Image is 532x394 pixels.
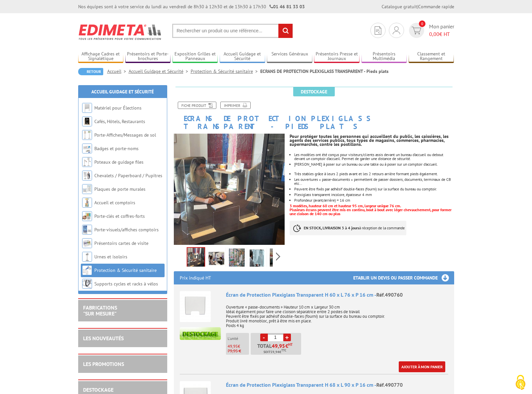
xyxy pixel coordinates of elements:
a: DESTOCKAGE [83,386,113,393]
p: Peuvent être fixés par adhésif double-faces (fourni) sur la surface du bureau ou comptoir. [294,187,454,191]
a: Retour [78,68,103,75]
a: Imprimer [220,102,251,109]
img: Edimeta [78,20,162,44]
a: Accueil Guidage et Sécurité [220,51,265,62]
a: Services Généraux [267,51,312,62]
img: devis rapide [412,27,421,34]
font: Plusieurs écrans peuvent être mis en continu, bout à bout avec léger chevauchement, pour former u... [290,207,452,216]
a: Présentoirs et Porte-brochures [125,51,171,62]
img: Cafés, Hôtels, Restaurants [82,116,92,126]
img: Cookies (fenêtre modale) [512,374,529,391]
a: Affichage Cadres et Signalétique [78,51,124,62]
p: Ouverture « passe-documents » Hauteur 10 cm x Largeur 30 cm Idéal également pour faire une cloiso... [226,300,448,328]
a: Plaques de porte murales [94,186,145,192]
img: devis rapide [375,26,381,35]
img: Plaques de porte murales [82,184,92,194]
p: € [228,344,249,349]
img: Chevalets / Paperboard / Pupitres [82,171,92,181]
p: 79,95 € [228,349,249,353]
sup: HT [288,342,293,347]
a: Présentoirs Multimédia [361,51,407,62]
span: € [285,343,288,348]
a: Porte-visuels/affiches comptoirs [94,227,159,233]
img: ecrans_de_protection_plexiglass_transparent_490760_1.jpg [174,134,285,245]
a: Cafés, Hôtels, Restaurants [94,118,145,124]
img: Écran de Protection Plexiglass Transparent H 60 x L 76 x P 16 cm [180,291,211,322]
span: Mon panier [429,23,454,38]
p: [PERSON_NAME] à poser sur un bureau ou une table ou à poser sur un comptoir d’accueil. [294,162,454,170]
img: ecrans_de_protection_plexiglass_transparent_490760_1.jpg [187,248,204,268]
div: Écran de Protection Plexiglass Transparent H 60 x L 76 x P 16 cm - [226,291,448,299]
li: Plexiglass transparent incolore, épaisseur 4 mm [294,193,454,197]
p: Les ouvertures « passe-documents » permettent de passer dossiers, documents, terminaux de CB etc… [294,178,454,185]
span: Destockage [293,87,335,96]
span: Réf.490760 [376,291,403,298]
img: Porte-Affiches/Messages de sol [82,130,92,140]
img: Présentoirs cartes de visite [82,238,92,248]
p: Total [252,343,301,355]
a: Exposition Grilles et Panneaux [172,51,218,62]
a: + [283,334,291,341]
a: Chevalets / Paperboard / Pupitres [94,173,162,179]
span: 49,95 [228,344,238,349]
a: Commande rapide [418,4,454,10]
font: 3 modèles, hauteur 60 cm et hauteur 95 cm, largeur unique 76 cm. [290,203,401,208]
a: Porte-clés et coffres-forts [94,213,145,219]
img: Urnes et isoloirs [82,252,92,262]
img: ecran_protection_plexiglass_transparent_490760_4.jpg [229,248,245,269]
a: Accueil Guidage et Sécurité [129,68,191,74]
a: - [260,334,268,341]
p: Très stables grâce à leurs 2 pieds avant et les 2 retours arrière formant pieds également. [294,172,454,176]
a: Présentoirs cartes de visite [94,240,148,246]
a: Supports cycles et racks à vélos [94,281,158,287]
button: Cookies (fenêtre modale) [509,372,532,394]
input: Rechercher un produit ou une référence... [172,24,293,38]
strong: 01 46 81 33 03 [269,4,305,10]
div: | [382,3,454,10]
sup: TTC [281,348,286,352]
img: Accueil et comptoirs [82,198,92,208]
span: 59,94 [270,349,279,355]
input: rechercher [278,24,293,38]
a: Protection & Sécurité sanitaire [191,68,260,74]
p: Les modèles ont été conçus pour visiteurs/clients assis devant un bureau d’accueil ou debout deva... [294,153,454,161]
a: FABRICATIONS"Sur Mesure" [83,304,117,317]
a: Ajouter à mon panier [399,361,445,372]
a: Catalogue gratuit [382,4,417,10]
span: 49,95 [272,343,285,348]
a: Matériel pour Élections [94,105,141,111]
img: Badges et porte-noms [82,144,92,153]
a: Poteaux de guidage files [94,159,143,165]
img: Porte-clés et coffres-forts [82,211,92,221]
a: LES NOUVEAUTÉS [83,335,124,342]
img: ecran_protection_plexiglass_transparent_490790_3bis.jpg [208,248,224,269]
li: Profondeur (avant/arrière) = 16 cm [294,198,454,202]
a: Accueil Guidage et Sécurité [91,89,154,95]
a: Présentoirs Presse et Journaux [314,51,360,62]
img: Matériel pour Élections [82,103,92,113]
div: Écran de Protection Plexiglass Transparent H 68 x L 90 x P 16 cm - [226,381,448,389]
a: devis rapide 0 Mon panier 0,00€ HT [407,23,454,38]
a: Badges et porte-noms [94,146,139,151]
h3: Etablir un devis ou passer commande [353,271,454,284]
p: Prix indiqué HT [180,271,211,284]
p: à réception de la commande [290,221,406,235]
img: destockage [180,327,221,340]
p: Pour protéger toutes les personnes qui accueillent du public, les caissières, les agents des serv... [290,134,454,146]
img: Supports cycles et racks à vélos [82,279,92,289]
span: Réf.490770 [376,381,403,388]
img: devis rapide [393,26,400,34]
a: Classement et Rangement [409,51,454,62]
p: L'unité [228,336,249,341]
a: LES PROMOTIONS [83,361,124,367]
img: ecran_protection_plexiglass_transparent_490760_6bis.jpg [270,248,286,269]
a: Urnes et isoloirs [94,254,127,260]
span: 0,00 [429,31,439,37]
a: Accueil et comptoirs [94,200,135,206]
strong: EN STOCK, LIVRAISON 3 à 4 jours [304,225,359,230]
span: 0 [419,20,425,27]
a: Protection & Sécurité sanitaire [94,267,157,273]
span: Next [275,251,281,262]
li: ECRANS DE PROTECTION PLEXIGLASS TRANSPARENT - Pieds plats [260,68,389,75]
img: ecran_protection_plexiglass_transparent_490760_5bis.jpg [249,248,265,269]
